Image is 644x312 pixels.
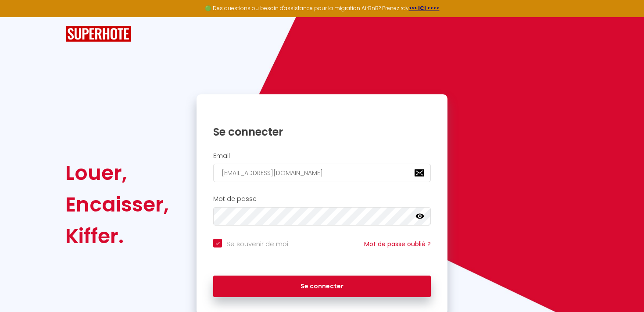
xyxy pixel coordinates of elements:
div: Kiffer. [65,220,169,252]
h2: Email [213,152,431,160]
a: >>> ICI <<<< [409,4,440,12]
button: Se connecter [213,276,431,298]
img: SuperHote logo [65,26,131,42]
div: Encaisser, [65,189,169,220]
div: Louer, [65,157,169,189]
h2: Mot de passe [213,195,431,203]
a: Mot de passe oublié ? [364,240,431,248]
input: Ton Email [213,164,431,182]
h1: Se connecter [213,125,431,139]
